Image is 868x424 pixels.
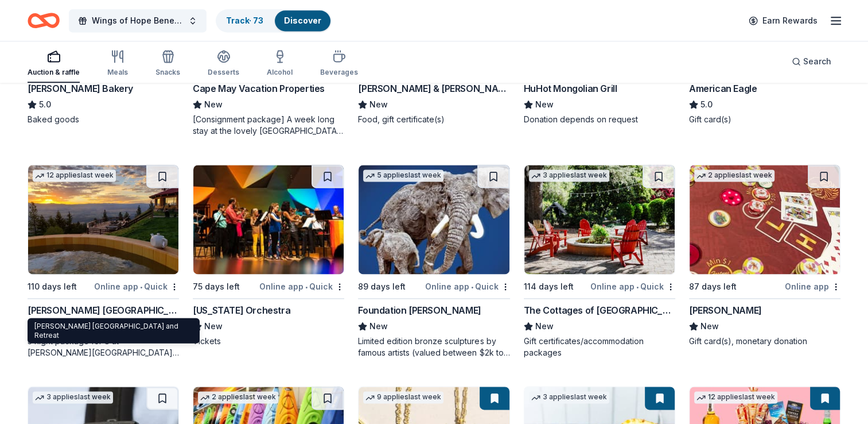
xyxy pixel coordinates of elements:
div: [US_STATE] Orchestra [193,303,290,317]
div: 75 days left [193,280,240,294]
div: Beverages [320,68,358,77]
button: Beverages [320,45,358,83]
a: Image for Boyd Gaming2 applieslast week87 days leftOnline app[PERSON_NAME]NewGift card(s), moneta... [689,164,840,347]
span: Wings of Hope Benefit and Auction [92,14,184,28]
div: [PERSON_NAME] [689,303,762,317]
span: • [471,282,473,291]
div: [PERSON_NAME] [GEOGRAPHIC_DATA] and Retreat [28,318,200,344]
div: 3 applies last week [33,391,113,403]
button: Wings of Hope Benefit and Auction [69,9,207,32]
button: Auction & raffle [28,45,80,83]
div: Foundation [PERSON_NAME] [358,303,481,317]
div: 3 applies last week [529,391,609,403]
img: Image for Boyd Gaming [690,165,840,274]
div: 12 applies last week [694,391,777,403]
img: Image for Foundation Michelangelo [359,165,509,274]
a: Earn Rewards [742,10,824,31]
a: Track· 73 [226,16,263,25]
div: [PERSON_NAME] & [PERSON_NAME] [358,82,509,95]
div: [PERSON_NAME] [GEOGRAPHIC_DATA] and Retreat [28,303,179,317]
div: 12 applies last week [33,169,116,182]
div: Online app Quick [259,279,344,294]
img: Image for The Cottages of Napa Valley [524,165,675,274]
div: Online app Quick [425,279,510,294]
button: Search [783,50,840,73]
div: 89 days left [358,280,406,294]
div: Limited edition bronze sculptures by famous artists (valued between $2k to $7k; proceeds will spl... [358,336,509,359]
span: 5.0 [39,98,51,111]
div: 87 days left [689,280,737,294]
div: [PERSON_NAME] Bakery [28,82,133,95]
div: HuHot Mongolian Grill [524,82,617,95]
div: 3 applies last week [529,169,609,182]
div: 2 applies last week [198,391,278,403]
div: Desserts [208,68,239,77]
div: Cape May Vacation Properties [193,82,325,95]
span: Search [803,55,831,68]
span: New [535,319,554,333]
div: Online app Quick [94,279,179,294]
span: • [140,282,142,291]
div: Alcohol [267,68,293,77]
button: Track· 73Discover [216,9,332,32]
button: Desserts [208,45,239,83]
span: New [369,98,388,111]
div: 3 night package for 8 at [PERSON_NAME][GEOGRAPHIC_DATA] in [US_STATE]'s [GEOGRAPHIC_DATA] (Charit... [28,336,179,359]
div: Tickets [193,336,344,347]
div: American Eagle [689,82,757,95]
img: Image for Downing Mountain Lodge and Retreat [28,165,178,274]
a: Image for The Cottages of Napa Valley3 applieslast week114 days leftOnline app•QuickThe Cottages ... [524,164,675,359]
a: Image for Minnesota Orchestra75 days leftOnline app•Quick[US_STATE] OrchestraNewTickets [193,164,344,347]
span: New [535,98,554,111]
div: 2 applies last week [694,169,774,182]
div: Gift certificates/accommodation packages [524,336,675,359]
div: Meals [107,68,128,77]
span: New [369,319,388,333]
div: [Consignment package] A week long stay at the lovely [GEOGRAPHIC_DATA] in [GEOGRAPHIC_DATA], [GEO... [193,114,344,137]
div: 110 days left [28,280,77,294]
a: Image for Foundation Michelangelo5 applieslast week89 days leftOnline app•QuickFoundation [PERSON... [358,164,509,359]
div: Baked goods [28,114,179,125]
span: New [204,98,223,111]
div: Online app [785,279,840,294]
a: Home [28,7,60,34]
button: Snacks [155,45,180,83]
div: Food, gift certificate(s) [358,114,509,125]
img: Image for Minnesota Orchestra [193,165,344,274]
button: Alcohol [267,45,293,83]
div: Auction & raffle [28,68,80,77]
span: • [636,282,639,291]
div: Online app Quick [590,279,675,294]
div: Snacks [155,68,180,77]
div: 9 applies last week [363,391,443,403]
span: • [305,282,308,291]
div: Gift card(s), monetary donation [689,336,840,347]
div: The Cottages of [GEOGRAPHIC_DATA] [524,303,675,317]
a: Discover [284,16,321,25]
button: Meals [107,45,128,83]
div: Gift card(s) [689,114,840,125]
span: 5.0 [700,98,713,111]
div: 114 days left [524,280,574,294]
div: Donation depends on request [524,114,675,125]
span: New [204,319,223,333]
a: Image for Downing Mountain Lodge and Retreat12 applieslast week110 days leftOnline app•Quick[PERS... [28,164,179,359]
span: New [700,319,719,333]
div: 5 applies last week [363,169,443,182]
